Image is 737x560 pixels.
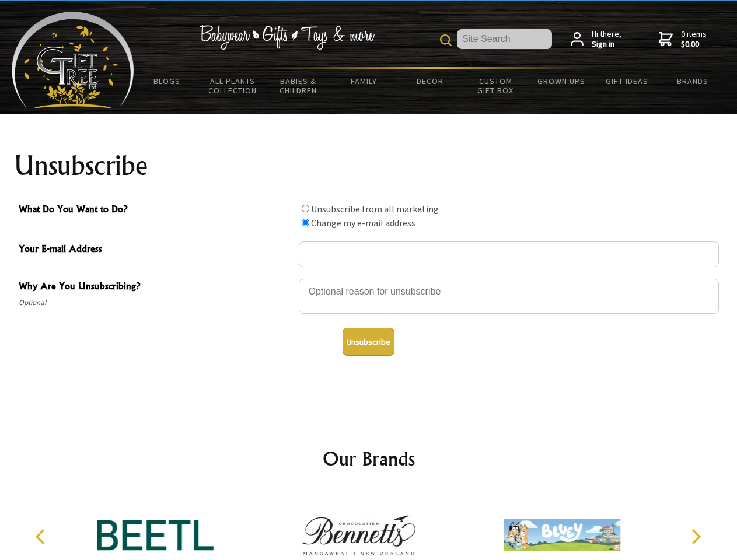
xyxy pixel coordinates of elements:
button: Unsubscribe [343,328,394,356]
strong: $0.00 [681,39,707,50]
span: Hi there, [592,29,621,50]
img: product search [440,34,452,46]
label: Unsubscribe from all marketing [311,203,439,215]
label: Change my e-mail address [311,217,415,229]
span: Optional [19,296,293,310]
h2: Our Brands [23,444,714,473]
button: Previous [29,524,55,549]
textarea: Why Are You Unsubscribing? [299,279,719,314]
a: Decor [397,69,463,93]
a: Brands [660,69,726,93]
input: What Do You Want to Do? [302,219,309,226]
button: Next [683,524,708,549]
a: 0 items$0.00 [659,29,707,50]
input: What Do You Want to Do? [302,205,309,212]
input: Your E-mail Address [299,242,719,267]
a: Babies & Children [266,69,331,103]
span: 0 items [681,29,707,50]
span: Your E-mail Address [19,242,293,258]
span: Why Are You Unsubscribing? [19,279,293,296]
a: BLOGS [134,69,200,93]
img: Babywear - Gifts - Toys & more [200,25,375,50]
span: What Do You Want to Do? [19,202,293,219]
h1: Unsubscribe [14,152,724,180]
a: All Plants Collection [200,69,266,103]
a: Gift Ideas [594,69,660,93]
img: Babyware - Gifts - Toys and more... [12,12,134,108]
strong: Sign in [592,39,621,50]
input: Site Search [457,29,552,49]
a: Hi there,Sign in [571,29,621,50]
a: Custom Gift Box [463,69,529,103]
a: Family [331,69,397,93]
a: Grown Ups [528,69,594,93]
